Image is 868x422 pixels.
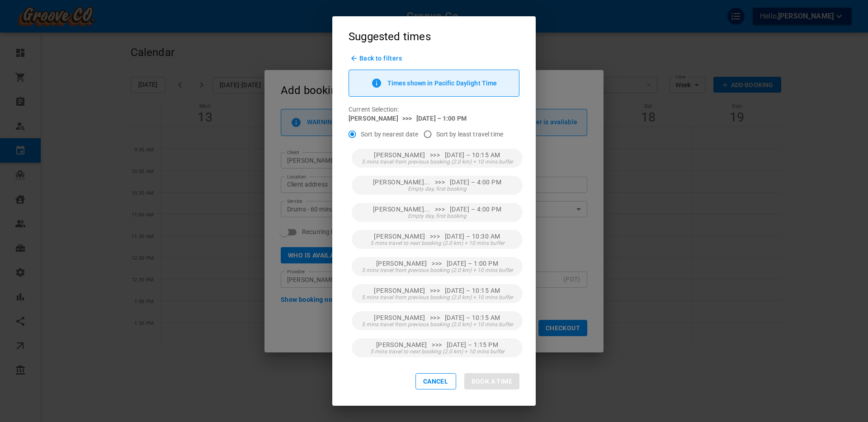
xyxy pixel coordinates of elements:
[352,230,523,249] button: [PERSON_NAME] >>> [DATE] – 10:30 AM5 mins travel to next booking (2.0 km) + 10 mins buffer
[376,260,499,267] span: [PERSON_NAME] >>> [DATE] – 1:00 PM
[387,80,497,87] p: Times shown in Pacific Daylight Time
[415,373,456,389] button: Cancel
[370,348,505,355] span: 5 mins travel to next booking (2.0 km) + 10 mins buffer
[352,257,523,276] button: [PERSON_NAME] >>> [DATE] – 1:00 PM5 mins travel from previous booking (2.0 km) + 10 mins buffer
[374,151,500,159] span: [PERSON_NAME] >>> [DATE] – 10:15 AM
[408,213,467,219] span: Empty day, first booking
[352,203,523,222] button: [PERSON_NAME]... >>> [DATE] – 4:00 PMEmpty day, first booking
[362,267,513,273] span: 5 mins travel from previous booking (2.0 km) + 10 mins buffer
[352,149,523,168] button: [PERSON_NAME] >>> [DATE] – 10:15 AM5 mins travel from previous booking (2.0 km) + 10 mins buffer
[408,186,467,192] span: Empty day, first booking
[436,130,503,139] span: Sort by least travel time
[349,105,519,114] p: Current Selection:
[373,206,501,213] span: [PERSON_NAME]... >>> [DATE] – 4:00 PM
[352,176,523,195] button: [PERSON_NAME]... >>> [DATE] – 4:00 PMEmpty day, first booking
[374,287,500,294] span: [PERSON_NAME] >>> [DATE] – 10:15 AM
[349,55,402,61] button: Back to filters
[361,130,419,139] span: Sort by nearest date
[374,314,500,321] span: [PERSON_NAME] >>> [DATE] – 10:15 AM
[376,341,499,348] span: [PERSON_NAME] >>> [DATE] – 1:15 PM
[352,284,523,303] button: [PERSON_NAME] >>> [DATE] – 10:15 AM5 mins travel from previous booking (2.0 km) + 10 mins buffer
[373,178,501,186] span: [PERSON_NAME]... >>> [DATE] – 4:00 PM
[349,114,519,123] p: [PERSON_NAME] >>> [DATE] – 1:00 PM
[374,233,500,240] span: [PERSON_NAME] >>> [DATE] – 10:30 AM
[362,159,513,165] span: 5 mins travel from previous booking (2.0 km) + 10 mins buffer
[352,338,523,357] button: [PERSON_NAME] >>> [DATE] – 1:15 PM5 mins travel to next booking (2.0 km) + 10 mins buffer
[359,55,402,62] span: Back to filters
[370,240,505,246] span: 5 mins travel to next booking (2.0 km) + 10 mins buffer
[362,294,513,300] span: 5 mins travel from previous booking (2.0 km) + 10 mins buffer
[362,321,513,328] span: 5 mins travel from previous booking (2.0 km) + 10 mins buffer
[332,16,536,55] h2: Suggested times
[352,311,523,330] button: [PERSON_NAME] >>> [DATE] – 10:15 AM5 mins travel from previous booking (2.0 km) + 10 mins buffer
